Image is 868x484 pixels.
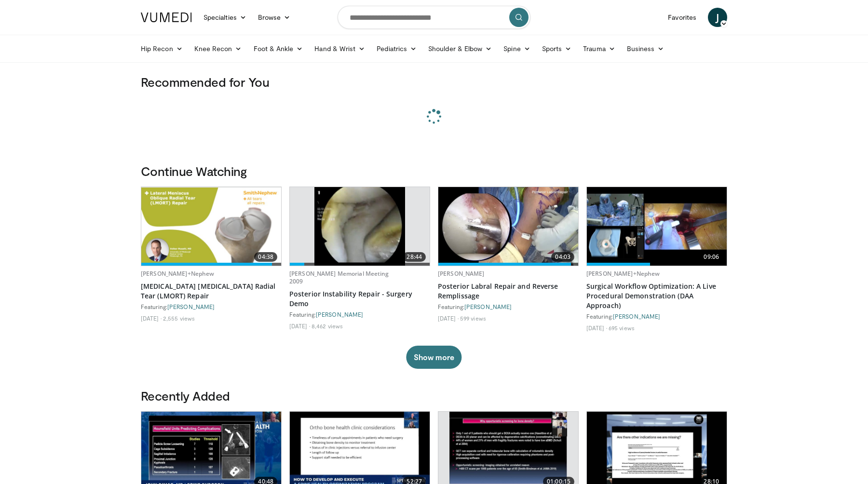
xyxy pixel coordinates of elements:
[309,39,371,58] a: Hand & Wrist
[586,312,727,320] div: Featuring:
[198,8,252,27] a: Specialties
[498,39,536,58] a: Spine
[312,322,343,330] li: 8,462 views
[254,252,277,262] span: 04:38
[163,314,195,322] li: 2,555 views
[422,39,498,58] a: Shoulder & Elbow
[290,187,430,266] a: 28:44
[460,314,486,322] li: 599 views
[551,252,574,262] span: 04:03
[371,39,422,58] a: Pediatrics
[613,313,660,320] a: [PERSON_NAME]
[403,252,426,262] span: 28:44
[587,187,727,266] img: bcfc90b5-8c69-4b20-afee-af4c0acaf118.620x360_q85_upscale.jpg
[141,188,281,265] img: e7f3e511-d123-4cb9-bc33-66ac8cc781b3.620x360_q85_upscale.jpg
[662,8,702,27] a: Favorites
[141,187,281,266] a: 04:38
[289,322,310,330] li: [DATE]
[141,74,727,90] h3: Recommended for You
[135,39,189,58] a: Hip Recon
[438,187,578,266] img: 6440c6e0-ba58-4209-981d-a048b277fbea.620x360_q85_upscale.jpg
[536,39,578,58] a: Sports
[586,324,607,332] li: [DATE]
[464,303,512,310] a: [PERSON_NAME]
[438,314,459,322] li: [DATE]
[314,187,405,266] img: arc_3.png.620x360_q85_upscale.jpg
[141,163,727,179] h3: Continue Watching
[438,282,579,301] a: Posterior Labral Repair and Reverse Remplissage
[609,324,635,332] li: 695 views
[587,187,727,266] a: 09:06
[167,303,215,310] a: [PERSON_NAME]
[438,187,578,266] a: 04:03
[708,8,727,27] a: J
[248,39,309,58] a: Foot & Ankle
[252,8,297,27] a: Browse
[189,39,248,58] a: Knee Recon
[141,314,162,322] li: [DATE]
[141,13,192,22] img: VuMedi Logo
[141,303,282,310] div: Featuring:
[586,282,727,310] a: Surgical Workflow Optimization: A Live Procedural Demonstration (DAA Approach)
[141,388,727,403] h3: Recently Added
[700,252,723,262] span: 09:06
[289,269,389,285] a: [PERSON_NAME] Memorial Meeting 2009
[289,289,430,309] a: Posterior Instability Repair - Surgery Demo
[289,310,430,318] div: Featuring:
[438,269,485,278] a: [PERSON_NAME]
[406,346,461,369] button: Show more
[621,39,670,58] a: Business
[586,269,660,278] a: [PERSON_NAME]+Nephew
[577,39,621,58] a: Trauma
[141,282,282,301] a: [MEDICAL_DATA] [MEDICAL_DATA] Radial Tear (LMORT) Repair
[338,6,530,29] input: Search topics, interventions
[141,269,214,278] a: [PERSON_NAME]+Nephew
[316,311,363,318] a: [PERSON_NAME]
[438,303,579,310] div: Featuring:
